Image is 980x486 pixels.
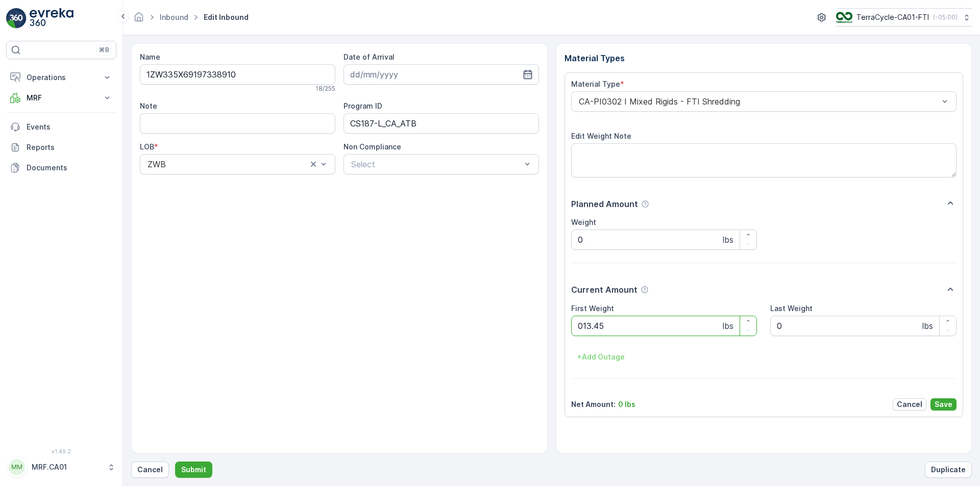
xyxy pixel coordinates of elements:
[140,53,160,61] label: Name
[140,142,154,151] label: LOB
[27,122,112,132] p: Events
[931,465,966,475] p: Duplicate
[6,448,116,454] span: v 1.49.2
[9,459,25,475] div: MM
[577,352,625,362] p: + Add Outage
[856,12,929,22] p: TerraCycle-CA01-FTI
[723,234,733,246] p: lbs
[175,462,212,478] button: Submit
[27,72,96,83] p: Operations
[770,304,813,313] label: Last Weight
[897,399,922,410] p: Cancel
[565,52,964,64] p: Material Types
[571,198,638,210] p: Planned Amount
[933,13,958,21] p: ( -05:00 )
[131,462,169,478] button: Cancel
[641,286,649,294] div: Help Tooltip Icon
[571,304,614,313] label: First Weight
[27,142,112,152] p: Reports
[344,142,401,151] label: Non Compliance
[930,398,957,411] button: Save
[6,67,116,88] button: Operations
[351,158,521,170] p: Select
[27,163,112,173] p: Documents
[925,462,972,478] button: Duplicate
[6,158,116,178] a: Documents
[571,349,631,365] button: +Add Outage
[6,88,116,108] button: MRF
[344,64,539,85] input: dd/mm/yyyy
[6,117,116,137] a: Events
[571,399,616,410] p: Net Amount :
[571,132,631,140] label: Edit Weight Note
[641,200,649,208] div: Help Tooltip Icon
[723,320,733,332] p: lbs
[181,465,206,475] p: Submit
[6,8,27,29] img: logo
[137,465,163,475] p: Cancel
[571,218,596,226] label: Weight
[202,12,251,22] span: Edit Inbound
[893,398,926,411] button: Cancel
[27,93,96,103] p: MRF
[344,53,395,61] label: Date of Arrival
[836,8,972,27] button: TerraCycle-CA01-FTI(-05:00)
[571,80,620,88] label: Material Type
[140,101,157,110] label: Note
[6,456,116,478] button: MMMRF.CA01
[315,85,335,93] p: 18 / 255
[935,399,952,410] p: Save
[571,284,638,296] p: Current Amount
[133,15,144,24] a: Homepage
[836,12,852,23] img: TC_BVHiTW6.png
[922,320,933,332] p: lbs
[32,462,102,472] p: MRF.CA01
[99,46,109,54] p: ⌘B
[30,8,73,29] img: logo_light-DOdMpM7g.png
[618,399,635,410] p: 0 lbs
[6,137,116,158] a: Reports
[344,101,382,110] label: Program ID
[160,13,188,21] a: Inbound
